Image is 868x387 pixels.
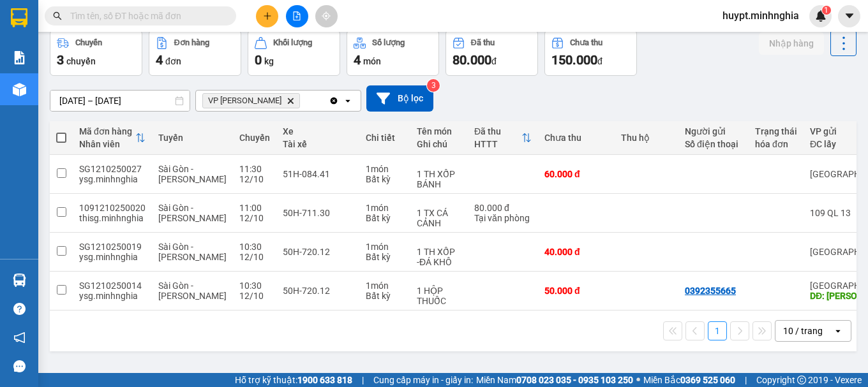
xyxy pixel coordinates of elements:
div: hóa đơn [755,139,797,149]
span: 4 [354,52,361,68]
button: caret-down [838,5,860,27]
div: SG1210250019 [79,242,146,252]
sup: 1 [822,6,831,15]
div: 1 TH XỐP BÁNH [417,169,461,189]
div: Trạng thái [755,126,797,136]
span: 3 [57,52,64,68]
div: 12/10 [239,291,270,301]
div: 10:30 [239,242,270,252]
button: Chuyến3chuyến [50,30,142,76]
div: Người gửi [685,126,742,136]
svg: Delete [287,97,294,105]
div: 50.000 đ [544,286,608,296]
div: 10:30 [239,281,270,291]
button: 1 [708,321,727,340]
span: ⚪️ [636,377,640,383]
span: Sài Gòn - [PERSON_NAME] [158,203,227,223]
span: | [362,373,364,387]
div: ysg.minhnghia [79,291,146,301]
div: 50H-720.12 [283,247,353,257]
div: 1 HỘP THUỐC [417,286,461,306]
button: Bộ lọc [366,85,433,112]
div: Mã đơn hàng [79,126,135,136]
span: Sài Gòn - [PERSON_NAME] [158,242,227,262]
div: Bất kỳ [366,174,404,184]
div: Chưa thu [570,38,602,47]
div: Tên món [417,126,461,136]
div: Tại văn phòng [474,213,532,223]
svg: Clear all [329,96,339,106]
span: đơn [165,56,181,66]
span: món [363,56,381,66]
span: Cung cấp máy in - giấy in: [373,373,473,387]
span: 4 [156,52,163,68]
div: 1 TX CÁ CẢNH [417,208,461,228]
div: Bất kỳ [366,291,404,301]
div: Thu hộ [621,133,672,143]
div: 0392355665 [685,286,736,296]
div: SG1210250027 [79,164,146,174]
svg: open [343,96,353,106]
div: thisg.minhnghia [79,213,146,223]
div: Tuyến [158,133,227,143]
div: 51H-084.41 [283,169,353,179]
span: kg [264,56,274,66]
div: Đơn hàng [174,38,209,47]
strong: 1900 633 818 [297,375,352,385]
input: Tìm tên, số ĐT hoặc mã đơn [70,9,221,23]
div: Ghi chú [417,139,461,149]
div: Đã thu [474,126,521,136]
div: 80.000 đ [474,203,532,213]
strong: 0708 023 035 - 0935 103 250 [516,375,633,385]
th: Toggle SortBy [73,121,152,155]
div: Chuyến [75,38,102,47]
button: Nhập hàng [759,32,824,55]
button: Số lượng4món [347,30,439,76]
span: search [53,11,62,20]
div: 1 món [366,203,404,213]
th: Toggle SortBy [468,121,538,155]
div: Nhân viên [79,139,135,149]
input: Selected VP Phan Thiết. [303,94,304,107]
button: Đã thu80.000đ [445,30,538,76]
span: plus [263,11,272,20]
span: Sài Gòn - [PERSON_NAME] [158,281,227,301]
span: caret-down [844,10,855,22]
img: solution-icon [13,51,26,64]
span: chuyến [66,56,96,66]
div: ysg.minhnghia [79,252,146,262]
span: Sài Gòn - [PERSON_NAME] [158,164,227,184]
div: 12/10 [239,174,270,184]
img: warehouse-icon [13,274,26,287]
button: plus [256,5,278,27]
span: notification [13,332,26,344]
span: question-circle [13,303,26,315]
div: 11:30 [239,164,270,174]
img: warehouse-icon [13,83,26,96]
span: đ [491,56,497,66]
div: 50H-711.30 [283,208,353,218]
div: Bất kỳ [366,213,404,223]
span: file-add [292,11,301,20]
div: Khối lượng [273,38,312,47]
div: Bất kỳ [366,252,404,262]
input: Select a date range. [50,91,190,111]
button: Khối lượng0kg [248,30,340,76]
div: HTTT [474,139,521,149]
div: 50H-720.12 [283,286,353,296]
div: 1 món [366,242,404,252]
span: Miền Bắc [643,373,735,387]
div: 40.000 đ [544,247,608,257]
div: 1 TH XỐP -ĐÁ KHÔ [417,247,461,267]
div: SG1210250014 [79,281,146,291]
div: 12/10 [239,252,270,262]
span: VP Phan Thiết [208,96,281,106]
span: 0 [255,52,262,68]
span: Miền Nam [476,373,633,387]
div: 1 món [366,164,404,174]
div: Chuyến [239,133,270,143]
div: Chi tiết [366,133,404,143]
div: Đã thu [471,38,495,47]
span: 80.000 [453,52,491,68]
strong: 0369 525 060 [680,375,735,385]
